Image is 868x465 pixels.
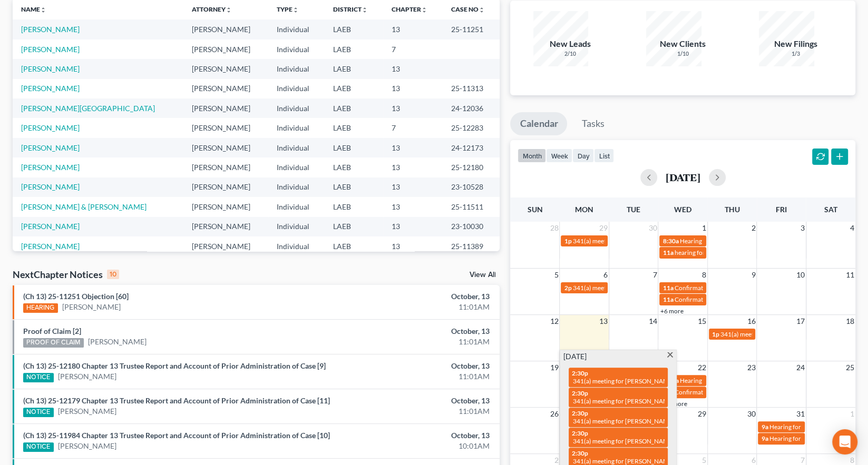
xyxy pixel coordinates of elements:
[602,269,609,281] span: 6
[697,315,707,328] span: 15
[325,39,383,59] td: LAEB
[341,302,489,312] div: 11:01AM
[573,397,675,405] span: 341(a) meeting for [PERSON_NAME]
[443,19,500,39] td: 25-11251
[88,337,147,347] a: [PERSON_NAME]
[21,242,80,251] a: [PERSON_NAME]
[21,25,80,34] a: [PERSON_NAME]
[662,284,673,292] span: 11a
[325,79,383,98] td: LAEB
[697,361,707,374] span: 22
[646,38,720,50] div: New Clients
[277,5,299,13] a: Typeunfold_more
[325,98,383,118] td: LAEB
[627,205,640,214] span: Tue
[392,5,427,13] a: Chapterunfold_more
[701,222,707,234] span: 1
[572,284,674,292] span: 341(a) meeting for [PERSON_NAME]
[759,50,833,58] div: 1/3
[674,284,850,292] span: Confirmation hearing for [PERSON_NAME] & [PERSON_NAME]
[443,157,500,177] td: 25-12180
[679,377,762,384] span: Hearing for [PERSON_NAME]
[383,236,443,256] td: 13
[647,315,658,328] span: 14
[341,337,489,347] div: 11:01AM
[598,222,609,234] span: 29
[662,295,673,303] span: 11a
[598,315,609,328] span: 13
[183,79,269,98] td: [PERSON_NAME]
[23,361,326,370] a: (Ch 13) 25-12180 Chapter 13 Trustee Report and Account of Prior Administration of Case [9]
[750,269,756,281] span: 9
[573,377,675,385] span: 341(a) meeting for [PERSON_NAME]
[443,118,500,137] td: 25-12283
[341,406,489,417] div: 11:01AM
[383,177,443,197] td: 13
[325,59,383,78] td: LAEB
[666,172,700,183] h2: [DATE]
[443,197,500,216] td: 25-11511
[183,59,269,78] td: [PERSON_NAME]
[325,217,383,236] td: LAEB
[564,237,571,245] span: 1p
[383,217,443,236] td: 13
[183,39,269,59] td: [PERSON_NAME]
[341,371,489,382] div: 11:01AM
[849,408,855,420] span: 1
[575,205,593,214] span: Mon
[573,437,675,445] span: 341(a) meeting for [PERSON_NAME]
[21,182,80,191] a: [PERSON_NAME]
[564,284,571,292] span: 2p
[510,112,567,135] a: Calendar
[761,423,768,431] span: 9a
[268,236,324,256] td: Individual
[13,268,119,281] div: NextChapter Notices
[21,5,46,13] a: Nameunfold_more
[518,149,546,163] button: month
[383,98,443,118] td: 13
[845,315,855,328] span: 18
[443,236,500,256] td: 25-11389
[23,338,84,348] div: PROOF OF CLAIM
[21,123,80,132] a: [PERSON_NAME]
[183,118,269,137] td: [PERSON_NAME]
[325,118,383,137] td: LAEB
[572,369,588,377] span: 2:30p
[646,50,720,58] div: 1/10
[761,434,768,442] span: 9a
[268,197,324,216] td: Individual
[383,157,443,177] td: 13
[421,7,427,13] i: unfold_more
[341,361,489,371] div: October, 13
[333,5,368,13] a: Districtunfold_more
[383,19,443,39] td: 13
[572,112,613,135] a: Tasks
[759,38,833,50] div: New Filings
[325,19,383,39] td: LAEB
[824,205,837,214] span: Sat
[572,449,588,457] span: 2:30p
[572,237,674,245] span: 341(a) meeting for [PERSON_NAME]
[183,98,269,118] td: [PERSON_NAME]
[573,457,675,465] span: 341(a) meeting for [PERSON_NAME]
[183,157,269,177] td: [PERSON_NAME]
[268,19,324,39] td: Individual
[23,327,81,335] a: Proof of Claim [2]
[832,429,857,454] div: Open Intercom Messenger
[383,138,443,157] td: 13
[549,222,559,234] span: 28
[533,38,607,50] div: New Leads
[341,326,489,337] div: October, 13
[443,79,500,98] td: 25-11313
[443,177,500,197] td: 23-10528
[572,429,588,437] span: 2:30p
[183,19,269,39] td: [PERSON_NAME]
[23,396,330,405] a: (Ch 13) 25-12179 Chapter 13 Trustee Report and Account of Prior Administration of Case [11]
[107,270,119,279] div: 10
[572,389,588,397] span: 2:30p
[341,441,489,451] div: 10:01AM
[341,395,489,406] div: October, 13
[647,222,658,234] span: 30
[226,7,232,13] i: unfold_more
[746,361,756,374] span: 23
